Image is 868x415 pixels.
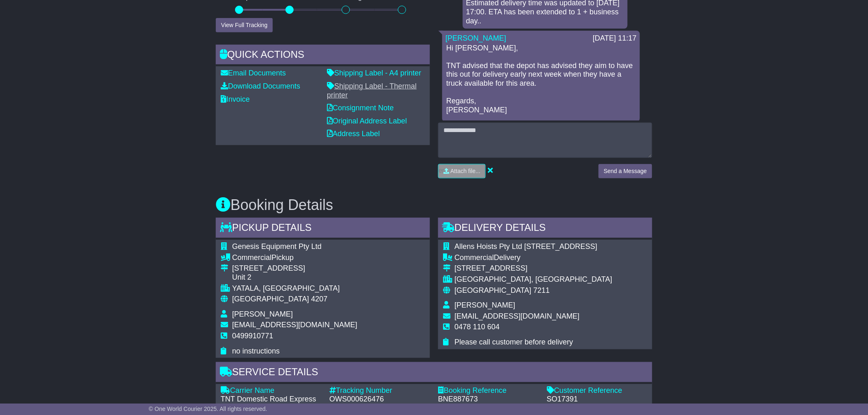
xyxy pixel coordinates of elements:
[593,34,637,43] div: [DATE] 11:17
[455,323,500,331] span: 0478 110 604
[329,387,430,396] div: Tracking Number
[216,45,430,67] div: Quick Actions
[533,286,550,294] span: 7211
[327,69,421,77] a: Shipping Label - A4 printer
[327,130,380,138] a: Address Label
[455,253,494,262] span: Commercial
[232,347,280,355] span: no instructions
[216,362,652,384] div: Service Details
[221,69,286,77] a: Email Documents
[216,18,273,32] button: View Full Tracking
[438,218,652,240] div: Delivery Details
[232,284,357,293] div: YATALA, [GEOGRAPHIC_DATA]
[221,395,321,404] div: TNT Domestic Road Express
[438,387,539,396] div: Booking Reference
[311,295,327,303] span: 4207
[327,82,417,99] a: Shipping Label - Thermal printer
[232,253,272,262] span: Commercial
[438,395,539,404] div: BNE887673
[455,253,612,262] div: Delivery
[232,273,357,282] div: Unit 2
[446,44,636,115] p: Hi [PERSON_NAME], TNT advised that the depot has advised they aim to have this out for delivery e...
[455,275,612,284] div: [GEOGRAPHIC_DATA], [GEOGRAPHIC_DATA]
[445,34,506,42] a: [PERSON_NAME]
[329,395,430,404] div: OWS000626476
[216,197,652,213] h3: Booking Details
[232,332,273,340] span: 0499910771
[232,253,357,262] div: Pickup
[232,310,293,318] span: [PERSON_NAME]
[232,264,357,273] div: [STREET_ADDRESS]
[327,117,407,125] a: Original Address Label
[221,387,321,396] div: Carrier Name
[221,95,250,103] a: Invoice
[455,312,580,320] span: [EMAIL_ADDRESS][DOMAIN_NAME]
[455,264,612,273] div: [STREET_ADDRESS]
[232,321,357,329] span: [EMAIL_ADDRESS][DOMAIN_NAME]
[455,242,597,251] span: Allens Hoists Pty Ltd [STREET_ADDRESS]
[232,295,309,303] span: [GEOGRAPHIC_DATA]
[327,104,394,112] a: Consignment Note
[221,82,300,90] a: Download Documents
[598,164,652,178] button: Send a Message
[547,395,647,404] div: SO17391
[216,218,430,240] div: Pickup Details
[547,387,647,396] div: Customer Reference
[455,301,515,309] span: [PERSON_NAME]
[455,338,573,346] span: Please call customer before delivery
[232,242,322,251] span: Genesis Equipment Pty Ltd
[149,406,267,412] span: © One World Courier 2025. All rights reserved.
[455,286,531,294] span: [GEOGRAPHIC_DATA]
